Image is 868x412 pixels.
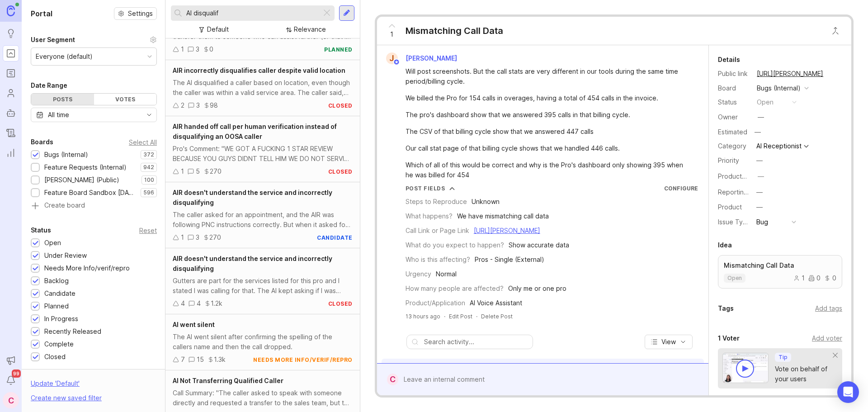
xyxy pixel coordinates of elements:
[143,151,154,158] p: 372
[406,66,690,86] div: Will post screenshots. But the call stats are very different in our tools during the same time pe...
[31,80,67,91] div: Date Range
[424,337,528,347] input: Search activity...
[509,240,569,250] div: Show accurate data
[44,327,101,336] div: Recently Released
[457,211,549,221] div: We have mismatching call data
[508,284,566,294] div: Only me or one pro
[317,234,353,242] div: candidate
[165,314,360,370] a: AI went silentThe AI went silent after confirming the spelling of the callers name and then the c...
[406,54,457,62] span: [PERSON_NAME]
[197,355,204,365] div: 15
[173,388,353,408] div: Call Summary: "The caller asked to speak with someone directly and requested a transfer to the sa...
[406,127,690,137] div: The CSV of that billing cycle show that we answered 447 calls
[44,251,87,260] div: Under Review
[173,377,283,384] span: AI Not Transferring Qualified Caller
[718,188,766,196] label: Reporting Team
[444,313,445,320] div: ·
[173,189,332,206] span: AIR doesn't understand the service and incorrectly disqualifying
[44,314,78,324] div: In Progress
[406,197,467,207] div: Steps to Reproduce
[718,156,739,164] label: Priority
[294,24,326,34] div: Relevance
[196,166,200,176] div: 5
[406,185,445,192] div: Post Fields
[173,78,353,98] div: The AI disqualified a caller based on location, even though the caller was within a valid service...
[165,182,360,248] a: AIR doesn't understand the service and incorrectly disqualifyingThe caller asked for an appointme...
[815,303,842,313] div: Add tags
[474,227,540,234] a: [URL][PERSON_NAME]
[181,355,185,365] div: 7
[758,112,764,122] div: —
[3,145,19,161] a: Reporting
[44,301,69,311] div: Planned
[31,8,52,19] h1: Portal
[406,93,690,103] div: We billed the Pro for 154 calls in overages, having a total of 454 calls in the invoice.
[44,339,74,349] div: Complete
[837,381,859,403] div: Open Intercom Messenger
[48,110,69,120] div: All time
[181,44,184,54] div: 1
[186,8,318,18] input: Search...
[718,172,766,180] label: ProductboardID
[7,5,15,16] img: Canny Home
[143,164,154,171] p: 942
[756,143,802,149] div: AI Receptionist
[31,137,53,147] div: Boards
[173,332,353,352] div: The AI went silent after confirming the spelling of the callers name and then the call dropped.
[481,313,513,320] div: Delete Post
[406,185,455,192] button: Post Fields
[718,333,740,344] div: 1 Voter
[3,85,19,101] a: Users
[406,211,453,221] div: What happens?
[173,255,332,272] span: AIR doesn't understand the service and incorrectly disqualifying
[449,313,472,320] div: Edit Post
[812,333,842,343] div: Add voter
[144,176,154,184] p: 100
[31,202,157,210] a: Create board
[755,170,767,182] button: ProductboardID
[181,100,184,110] div: 2
[758,171,764,181] div: —
[31,393,102,403] div: Create new saved filter
[718,303,734,314] div: Tags
[406,110,690,120] div: The pro's dashboard show that we answered 395 calls in that billing cycle.
[718,218,751,226] label: Issue Type
[44,175,119,185] div: [PERSON_NAME] (Public)
[197,298,201,308] div: 4
[406,255,470,265] div: Who is this affecting?
[718,69,750,79] div: Public link
[406,298,465,308] div: Product/Application
[173,276,353,296] div: Gutters are part for the services listed for this pro and I stated I was calling for that. The AI...
[476,313,477,320] div: ·
[211,298,222,308] div: 1.2k
[196,100,200,110] div: 3
[31,34,75,45] div: User Segment
[775,364,833,384] div: Vote on behalf of your users
[94,94,157,105] div: Votes
[661,337,676,346] span: View
[44,238,61,248] div: Open
[718,54,740,65] div: Details
[328,102,353,109] div: closed
[165,60,360,116] a: AIR incorrectly disqualifies caller despite valid locationThe AI disqualified a caller based on l...
[31,225,51,236] div: Status
[44,289,75,298] div: Candidate
[778,354,788,361] p: Tip
[181,166,184,176] div: 1
[31,379,80,393] div: Update ' Default '
[718,255,842,289] a: Mismatching Call Dataopen100
[196,232,199,242] div: 3
[214,355,226,365] div: 1.3k
[114,7,157,20] button: Settings
[754,68,826,80] a: [URL][PERSON_NAME]
[645,335,693,349] button: View
[143,189,154,196] p: 596
[406,284,504,294] div: How many people are affected?
[393,59,400,66] img: member badge
[31,94,94,105] div: Posts
[718,112,750,122] div: Owner
[181,232,184,242] div: 1
[139,228,157,233] div: Reset
[207,24,229,34] div: Default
